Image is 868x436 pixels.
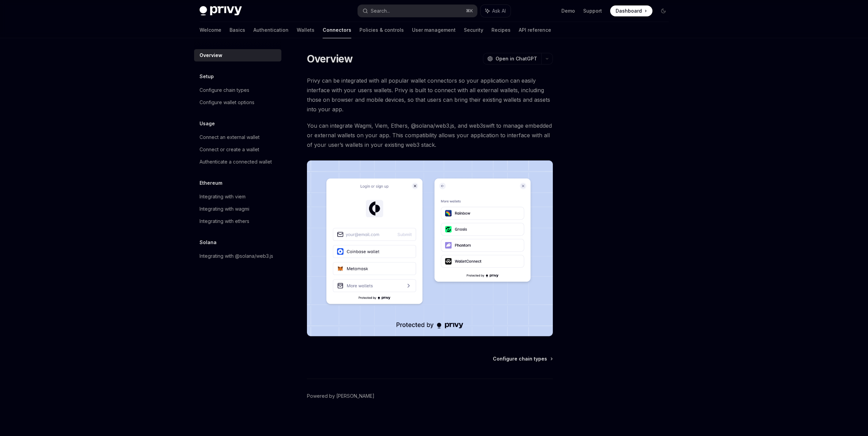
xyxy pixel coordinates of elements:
[194,215,281,227] a: Integrating with ethers
[194,250,281,262] a: Integrating with @solana/web3.js
[200,119,215,128] h5: Usage
[200,179,222,187] h5: Ethereum
[194,84,281,96] a: Configure chain types
[323,22,351,38] a: Connectors
[492,8,506,14] span: Ask AI
[358,5,477,17] button: Search...⌘K
[200,51,222,59] div: Overview
[493,355,547,362] span: Configure chain types
[464,22,483,38] a: Security
[200,238,217,247] h5: Solana
[230,22,245,38] a: Basics
[491,22,511,38] a: Recipes
[200,72,214,81] h5: Setup
[307,53,353,65] h1: Overview
[412,22,456,38] a: User management
[200,193,246,201] div: Integrating with viem
[493,355,552,362] a: Configure chain types
[297,22,314,38] a: Wallets
[194,131,281,143] a: Connect an external wallet
[658,5,669,16] button: Toggle dark mode
[194,191,281,203] a: Integrating with viem
[194,203,281,215] a: Integrating with wagmi
[359,22,404,38] a: Policies & controls
[483,53,541,65] button: Open in ChatGPT
[200,133,260,141] div: Connect an external wallet
[371,7,390,15] div: Search...
[466,8,473,14] span: ⌘ K
[200,86,249,94] div: Configure chain types
[200,98,254,107] div: Configure wallet options
[194,49,281,61] a: Overview
[561,8,575,14] a: Demo
[307,160,553,336] img: Connectors3
[616,8,642,14] span: Dashboard
[200,6,242,16] img: dark logo
[307,393,374,399] a: Powered by [PERSON_NAME]
[307,121,553,150] span: You can integrate Wagmi, Viem, Ethers, @solana/web3.js, and web3swift to manage embedded or exter...
[519,22,551,38] a: API reference
[200,252,273,260] div: Integrating with @solana/web3.js
[200,145,259,154] div: Connect or create a wallet
[200,217,249,225] div: Integrating with ethers
[496,55,537,62] span: Open in ChatGPT
[200,22,221,38] a: Welcome
[194,156,281,168] a: Authenticate a connected wallet
[481,5,511,17] button: Ask AI
[194,96,281,109] a: Configure wallet options
[200,158,272,166] div: Authenticate a connected wallet
[583,8,602,14] a: Support
[253,22,289,38] a: Authentication
[194,143,281,156] a: Connect or create a wallet
[307,76,553,114] span: Privy can be integrated with all popular wallet connectors so your application can easily interfa...
[610,5,652,16] a: Dashboard
[200,205,249,213] div: Integrating with wagmi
